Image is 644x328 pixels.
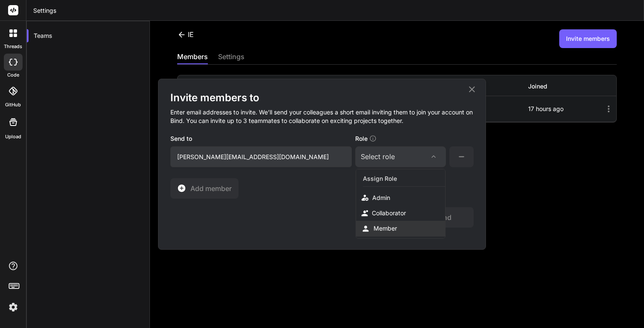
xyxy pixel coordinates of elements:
[355,134,377,146] label: Role
[190,183,232,194] span: Add member
[372,194,390,202] div: Admin
[170,178,239,199] button: Add member
[356,221,445,237] div: Member
[356,171,445,205] div: Assign RoleAdmin
[170,105,474,134] h4: Enter email addresses to invite. We’ll send your colleagues a short email inviting them to join y...
[356,205,445,221] div: Collaborator
[372,209,406,217] div: Collaborator
[374,224,397,233] div: Member
[361,151,395,162] div: Select role
[361,151,440,162] div: Select role
[170,91,474,105] h2: Invite members to
[170,134,192,146] label: Send to
[170,146,352,167] input: Enter team member email
[363,171,446,187] div: Assign Role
